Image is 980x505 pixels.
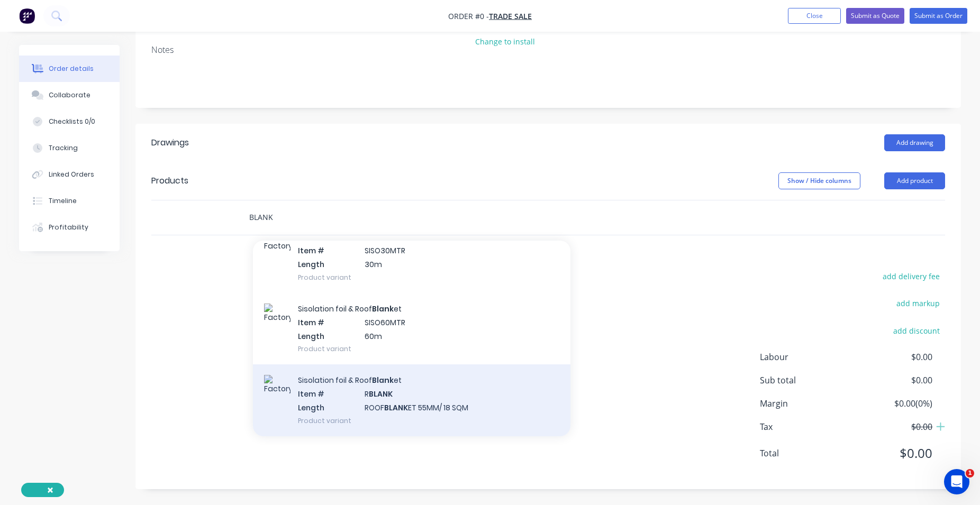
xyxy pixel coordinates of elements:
div: Drawings [151,136,189,149]
span: $0.00 [854,420,932,433]
button: Add product [884,172,945,189]
span: $0.00 [854,351,932,363]
span: Labour [760,351,854,363]
span: Sub total [760,374,854,387]
span: Margin [760,397,854,410]
span: Total [760,447,854,460]
button: Close [788,8,841,24]
img: Factory [19,8,35,24]
button: Submit as Quote [846,8,904,24]
button: Checklists 0/0 [19,108,120,135]
iframe: Intercom live chat [944,469,969,494]
input: Start typing to add a product... [249,207,460,228]
div: Notes [151,45,945,55]
button: Timeline [19,188,120,214]
button: Submit as Order [910,8,967,24]
button: add discount [887,323,945,337]
button: Order details [19,56,120,82]
button: add markup [891,296,945,310]
span: $0.00 ( 0 %) [854,397,932,410]
button: Profitability [19,214,120,241]
button: add delivery fee [877,269,945,283]
button: Change to install [470,34,541,49]
button: Add drawing [884,134,945,151]
span: $0.00 [854,444,932,463]
a: TRADE SALE [489,11,532,21]
div: Order details [49,64,94,74]
button: Tracking [19,135,120,161]
button: Collaborate [19,82,120,108]
div: Linked Orders [49,170,94,179]
span: Tax [760,420,854,433]
span: 1 [966,469,974,478]
div: Collaborate [49,90,90,100]
button: Show / Hide columns [778,172,860,189]
span: Order #0 - [448,11,489,21]
div: Profitability [49,223,88,232]
div: Tracking [49,143,78,153]
div: Checklists 0/0 [49,117,95,126]
span: × [47,482,53,497]
button: Linked Orders [19,161,120,188]
div: Timeline [49,196,77,206]
span: $0.00 [854,374,932,387]
div: Products [151,175,188,187]
button: Close [37,478,64,503]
